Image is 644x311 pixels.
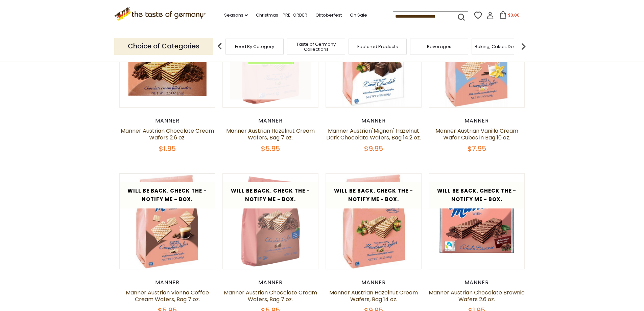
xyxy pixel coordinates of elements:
img: Manner [429,174,525,269]
a: Manner Austrian Chocolate Brownie Wafers 2.6 oz. [429,289,525,303]
div: Manner [222,117,319,124]
a: Manner Austrian Hazelnut Cream Wafers, Bag 14 oz. [329,289,418,303]
span: $0.00 [508,12,520,18]
img: Manner [120,174,215,269]
a: Baking, Cakes, Desserts [475,44,527,49]
div: Manner [326,279,422,286]
a: Oktoberfest [315,12,342,19]
img: previous arrow [213,40,226,53]
a: Manner Austrian Vienna Coffee Cream Wafers, Bag 7 oz. [126,289,209,303]
div: Manner [222,279,319,286]
a: Manner Austrian Vanilla Cream Wafer Cubes in Bag 10 oz. [435,127,518,141]
a: Featured Products [357,44,398,49]
a: Taste of Germany Collections [289,42,343,52]
a: Seasons [224,12,248,19]
div: Manner [326,117,422,124]
div: Manner [119,117,216,124]
div: Manner [119,279,216,286]
img: next arrow [517,40,530,53]
span: $1.95 [159,144,176,153]
span: $7.95 [468,144,486,153]
button: $0.00 [495,11,524,21]
a: Manner Austrian Chocolate Cream Wafers 2.6 oz. [121,127,214,141]
a: On Sale [350,12,367,19]
p: Choice of Categories [114,38,213,54]
span: $9.95 [364,144,383,153]
span: $5.95 [261,144,280,153]
div: Manner [429,117,525,124]
div: Manner [429,279,525,286]
img: Manner [326,174,422,269]
a: Food By Category [235,44,274,49]
img: Manner [223,174,318,269]
a: Beverages [427,44,451,49]
a: Manner Austrian"Mignon" Hazelnut Dark Chocolate Wafers, Bag 14.2 oz. [326,127,421,141]
a: Manner Austrian Chocolate Cream Wafers, Bag 7 oz. [224,289,317,303]
a: Manner Austrian Hazelnut Cream Wafers, Bag 7 oz. [226,127,315,141]
a: Christmas - PRE-ORDER [256,12,307,19]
